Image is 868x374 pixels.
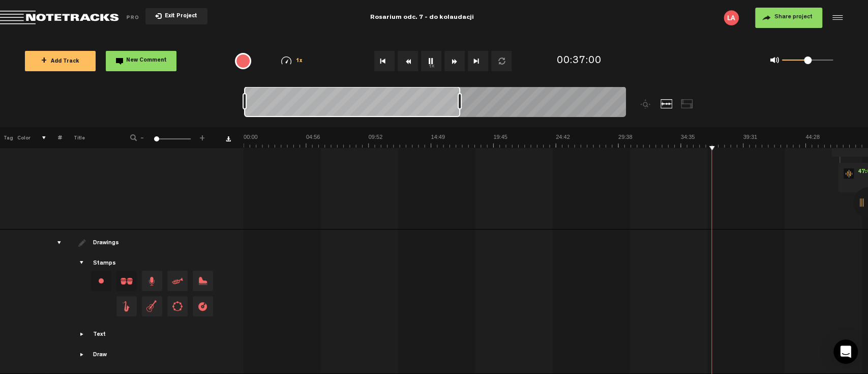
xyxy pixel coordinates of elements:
th: Title [62,127,116,148]
div: {{ tooltip_message }} [235,53,251,69]
button: 1x [421,51,441,71]
span: - [138,133,146,139]
div: Text [93,331,106,339]
button: Go to end [468,51,488,71]
span: Drag and drop a stamp [193,271,213,291]
a: Download comments [226,136,231,141]
div: Rosarium odc. 7 - do kolaudacji [281,5,562,31]
span: Exit Project [162,14,197,19]
span: Add Track [41,59,79,65]
img: star-track.png [844,168,854,179]
button: Share project [755,8,822,28]
span: Showcase text [78,330,86,338]
img: ruler [244,133,868,148]
button: Fast Forward [444,51,465,71]
div: Stamps [93,260,116,268]
div: 00:37:00 [556,54,601,69]
button: Loop [491,51,512,71]
button: Exit Project [145,8,207,24]
div: drawings [47,238,63,248]
button: +Add Track [25,51,96,71]
span: Drag and drop a stamp [142,296,162,317]
button: New Comment [106,51,176,71]
span: Drag and drop a stamp [116,271,137,291]
img: letters [724,10,739,25]
div: Open Intercom Messenger [833,339,858,364]
div: Draw [93,351,107,360]
th: Color [15,127,31,148]
img: speedometer.svg [281,56,291,65]
div: Drawings [93,239,121,248]
span: + [41,57,47,65]
div: Rosarium odc. 7 - do kolaudacji [370,5,474,31]
span: Drag and drop a stamp [142,271,162,291]
td: drawings [46,229,62,374]
th: # [46,127,62,148]
span: Drag and drop a stamp [116,296,137,317]
button: Go to beginning [374,51,395,71]
span: Drag and drop a stamp [167,271,188,291]
div: 1x [266,56,318,65]
span: Share project [774,14,813,20]
span: Drag and drop a stamp [167,296,188,317]
button: Rewind [398,51,418,71]
span: Drag and drop a stamp [193,296,213,317]
span: + [198,133,206,139]
span: 1x [296,59,303,64]
span: New Comment [126,58,167,64]
div: Change stamp color.To change the color of an existing stamp, select the stamp on the right and th... [91,271,111,291]
span: Showcase stamps [78,259,86,267]
span: Showcase draw menu [78,351,86,359]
